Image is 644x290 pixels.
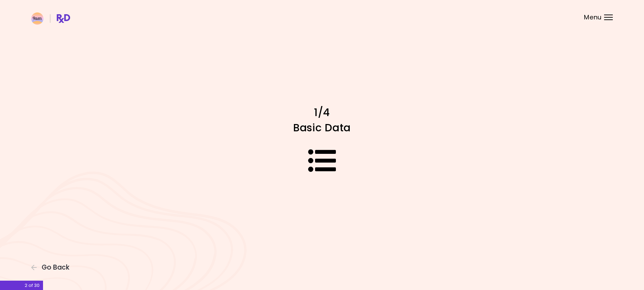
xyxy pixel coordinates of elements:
[584,14,602,20] span: Menu
[31,264,73,271] button: Go Back
[31,12,70,25] img: RxDiet
[201,121,443,134] h1: Basic Data
[201,106,443,119] h1: 1/4
[42,264,69,271] span: Go Back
